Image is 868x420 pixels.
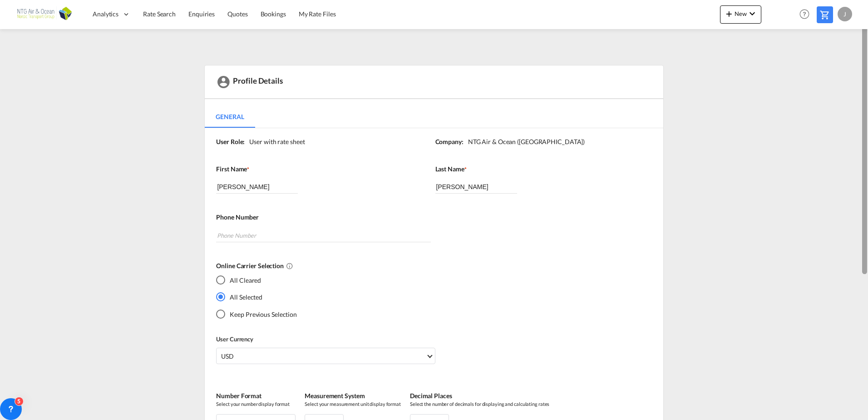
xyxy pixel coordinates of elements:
md-select: Select Currency: $ USDUnited States Dollar [216,348,435,364]
span: Bookings [261,10,286,18]
div: NTG Air & Ocean ([GEOGRAPHIC_DATA]) [464,137,585,146]
md-pagination-wrapper: Use the left and right arrow keys to navigate between tabs [205,106,264,128]
md-radio-group: Yes [216,275,297,326]
label: User Role: [216,137,245,146]
span: Select your number display format [216,400,296,407]
div: Profile Details [205,65,663,99]
span: Select the number of decimals for displaying and calculating rates [410,400,549,407]
span: My Rate Files [299,10,336,18]
label: User Currency [216,335,435,343]
span: USD [221,352,425,361]
span: Rate Search [143,10,176,18]
md-icon: All Cleared : Deselects all online carriers by default.All Selected : Selects all online carriers... [286,262,293,270]
md-icon: icon-plus 400-fg [724,8,735,19]
md-icon: icon-chevron-down [747,8,758,19]
label: First Name [216,165,426,174]
div: J [838,7,852,21]
button: icon-plus 400-fgNewicon-chevron-down [720,5,761,24]
img: e656f910b01211ecad38b5b032e214e6.png [14,4,75,25]
input: First Name [216,180,298,194]
div: User with rate sheet [245,137,305,146]
md-tab-item: General [205,106,255,128]
label: Phone Number [216,213,645,222]
md-radio-button: All Selected [216,292,297,302]
label: Number Format [216,391,296,400]
span: Select your measurement unit display format [305,400,401,407]
label: Online Carrier Selection [216,261,645,270]
label: Company: [435,137,464,146]
md-radio-button: All Cleared [216,275,297,285]
md-radio-button: Keep Previous Selection [216,309,297,319]
label: Decimal Places [410,391,549,400]
span: Help [797,6,812,22]
input: Last Name [435,180,517,194]
span: New [724,10,758,17]
span: Analytics [93,10,118,19]
label: Measurement System [305,391,401,400]
div: Help [797,6,817,23]
span: Enquiries [188,10,215,18]
input: Phone Number [216,229,430,242]
label: Last Name [435,165,645,174]
span: Quotes [227,10,247,18]
md-icon: icon-account-circle [216,75,231,89]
